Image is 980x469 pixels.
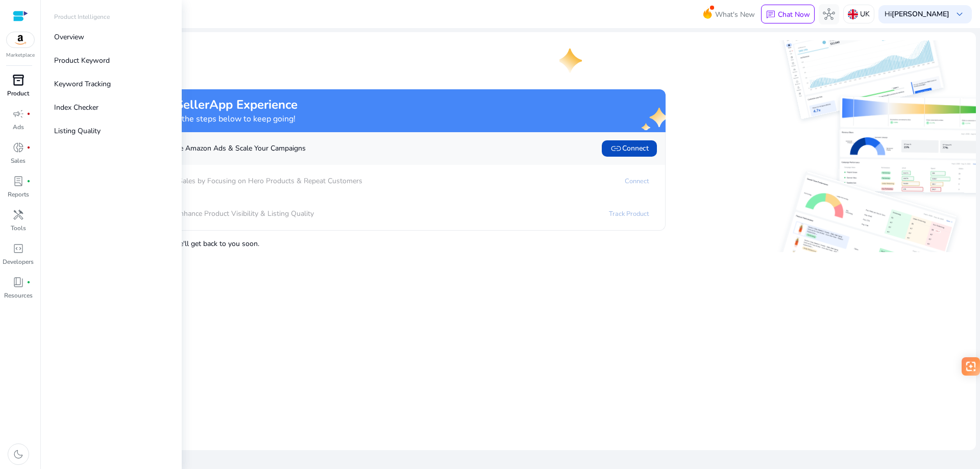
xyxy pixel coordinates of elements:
span: What's New [715,6,755,23]
p: Overview [54,32,84,42]
p: Chat Now [778,10,810,19]
img: amazon.svg [7,32,34,47]
span: keyboard_arrow_down [953,8,966,20]
p: Boost Sales by Focusing on Hero Products & Repeat Customers [105,176,362,186]
span: fiber_manual_record [27,179,31,183]
p: Listing Quality [54,126,101,136]
span: fiber_manual_record [27,280,31,284]
button: linkConnect [602,140,657,157]
p: Enhance Product Visibility & Listing Quality [105,208,314,219]
span: code_blocks [12,242,24,255]
span: inventory_2 [12,74,24,86]
span: link [610,142,622,155]
a: Track Product [601,206,657,222]
h4: Almost there! Complete the steps below to keep going! [90,114,298,124]
span: campaign [12,108,24,120]
span: fiber_manual_record [27,112,31,116]
p: Resources [4,291,33,300]
p: UK [860,5,870,23]
span: dark_mode [12,448,24,460]
p: Sales [11,156,26,165]
img: uk.svg [848,9,858,19]
p: Tools [11,224,26,233]
span: handyman [12,209,24,221]
a: Connect [617,173,657,189]
button: chatChat Now [761,5,815,24]
p: Automate Amazon Ads & Scale Your Campaigns [105,143,306,154]
button: hub [819,4,839,24]
p: Marketplace [6,52,35,59]
img: one-star.svg [559,48,584,73]
p: Index Checker [54,102,99,113]
b: [PERSON_NAME] [892,9,949,19]
h2: Maximize your SellerApp Experience [90,97,298,112]
p: Reports [8,190,29,199]
span: book_4 [12,276,24,288]
p: Product Keyword [54,55,110,66]
span: chat [766,10,776,20]
p: , and we'll get back to you soon. [78,234,666,249]
span: donut_small [12,141,24,154]
p: Developers [3,257,34,266]
span: hub [823,8,835,20]
p: Product Intelligence [54,12,110,21]
p: Keyword Tracking [54,79,111,89]
span: Connect [610,142,649,155]
p: Hi [885,11,949,18]
p: Product [7,89,29,98]
span: fiber_manual_record [27,145,31,150]
span: lab_profile [12,175,24,187]
p: Ads [13,122,24,132]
